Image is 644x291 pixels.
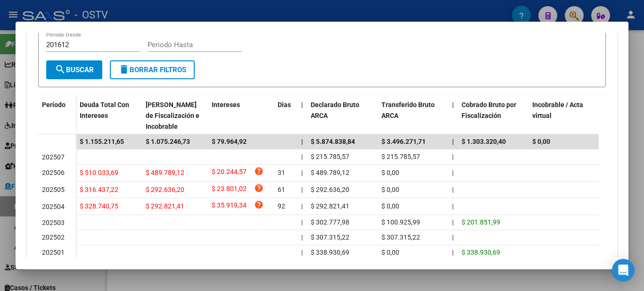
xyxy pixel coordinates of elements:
span: 202501 [42,249,65,256]
span: | [301,233,303,241]
span: $ 292.821,41 [146,202,184,210]
span: Cobrado Bruto por Fiscalización [462,101,516,119]
span: 202503 [42,219,65,226]
span: $ 79.964,92 [212,138,247,145]
span: $ 510.033,69 [80,169,118,176]
span: $ 0,00 [381,202,399,210]
span: | [452,202,454,210]
span: | [301,202,303,210]
span: $ 1.303.320,40 [462,138,506,145]
span: | [301,169,303,176]
mat-icon: delete [118,64,130,75]
span: Declarado Bruto ARCA [311,101,359,119]
span: 31 [278,169,285,176]
span: $ 5.874.838,84 [311,138,355,145]
span: | [301,249,303,256]
span: [PERSON_NAME] de Fiscalización e Incobrable [146,101,199,130]
span: $ 307.315,22 [381,233,420,241]
span: 202504 [42,203,65,210]
span: $ 35.919,34 [212,200,247,213]
span: $ 3.496.271,71 [381,138,426,145]
datatable-header-cell: Dias [274,95,297,136]
span: $ 1.155.211,65 [80,138,124,145]
span: $ 20.244,57 [212,166,247,179]
span: $ 316.437,22 [80,186,118,193]
span: $ 489.789,12 [311,169,349,176]
span: $ 307.315,22 [311,233,349,241]
span: 202506 [42,169,65,176]
datatable-header-cell: | [448,95,458,136]
span: Dias [278,101,291,108]
span: 61 [278,186,285,193]
span: $ 100.925,99 [381,218,420,226]
span: Buscar [55,66,94,74]
datatable-header-cell: | [297,95,307,136]
datatable-header-cell: Declarado Bruto ARCA [307,95,378,136]
span: $ 338.930,69 [462,249,500,256]
span: | [452,249,454,256]
button: Buscar [46,60,102,79]
span: | [452,138,454,145]
span: $ 23.801,02 [212,183,247,196]
span: $ 0,00 [381,169,399,176]
span: Período [42,101,66,108]
datatable-header-cell: Transferido Bruto ARCA [378,95,448,136]
span: $ 292.636,20 [146,186,184,193]
span: $ 1.075.246,73 [146,138,190,145]
span: 202507 [42,153,65,161]
span: 92 [278,202,285,210]
span: Borrar Filtros [118,66,186,74]
span: | [301,101,303,108]
span: Incobrable / Acta virtual [532,101,583,119]
span: $ 201.851,99 [462,218,500,226]
span: 202502 [42,233,65,241]
span: $ 0,00 [532,138,550,145]
datatable-header-cell: Intereses [208,95,274,136]
span: 202505 [42,186,65,193]
span: $ 292.636,20 [311,186,349,193]
span: | [301,186,303,193]
span: | [452,169,454,176]
datatable-header-cell: Deuda Total Con Intereses [76,95,142,136]
span: | [301,138,303,145]
span: $ 338.930,69 [311,249,349,256]
span: Intereses [212,101,240,108]
span: | [452,186,454,193]
span: Deuda Total Con Intereses [80,101,129,119]
span: Transferido Bruto ARCA [381,101,435,119]
span: | [301,218,303,226]
span: | [301,153,303,160]
span: | [452,101,454,108]
i: help [254,200,264,209]
i: help [254,183,264,193]
span: $ 0,00 [381,249,399,256]
datatable-header-cell: Cobrado Bruto por Fiscalización [458,95,528,136]
span: $ 215.785,57 [311,153,349,160]
mat-icon: search [55,64,66,75]
span: | [452,233,454,241]
span: $ 489.789,12 [146,169,184,176]
span: $ 292.821,41 [311,202,349,210]
i: help [254,166,264,176]
datatable-header-cell: Deuda Bruta Neto de Fiscalización e Incobrable [142,95,208,136]
div: Open Intercom Messenger [612,259,635,282]
span: $ 302.777,98 [311,218,349,226]
datatable-header-cell: Período [38,95,76,134]
span: $ 0,00 [381,186,399,193]
span: | [452,218,454,226]
span: $ 215.785,57 [381,153,420,160]
datatable-header-cell: Incobrable / Acta virtual [528,95,599,136]
span: $ 328.740,75 [80,202,118,210]
button: Borrar Filtros [110,60,195,79]
span: | [452,153,454,160]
